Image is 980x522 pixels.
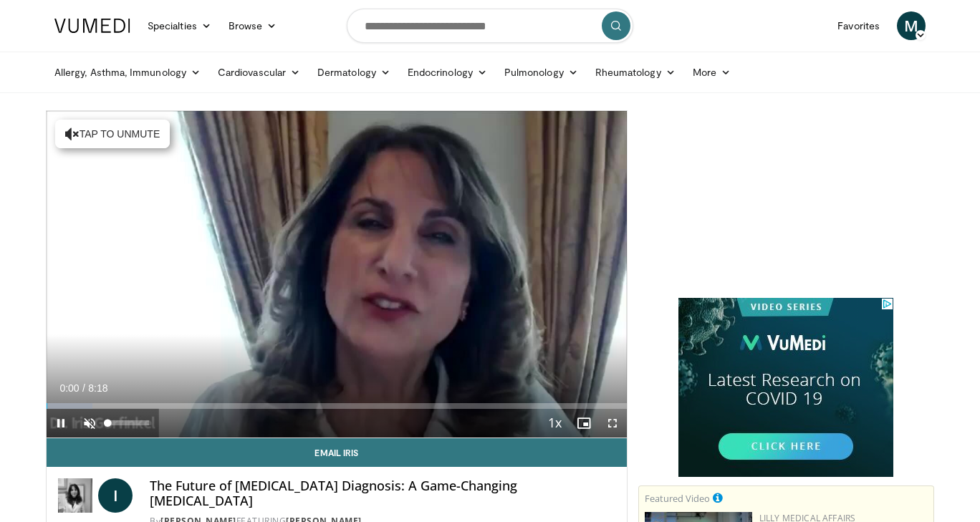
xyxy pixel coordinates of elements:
small: Featured Video [645,492,710,505]
div: Progress Bar [47,403,627,409]
a: Browse [220,11,286,40]
a: Rheumatology [587,58,684,87]
button: Unmute [75,409,104,438]
a: Pulmonology [496,58,587,87]
h4: The Future of [MEDICAL_DATA] Diagnosis: A Game-Changing [MEDICAL_DATA] [150,478,615,509]
video-js: Video Player [47,111,627,438]
button: Playback Rate [541,409,570,438]
a: Endocrinology [399,58,496,87]
span: / [82,382,85,394]
div: Volume Level [107,420,148,425]
a: I [98,478,133,513]
button: Pause [47,409,75,438]
iframe: Advertisement [678,298,893,477]
span: 0:00 [59,382,79,394]
button: Enable picture-in-picture mode [570,409,598,438]
img: Dr. Iris Gorfinkel [58,478,92,513]
a: Favorites [829,11,888,40]
a: Allergy, Asthma, Immunology [46,58,209,87]
a: M [897,11,926,40]
button: Tap to unmute [55,120,170,148]
a: Specialties [139,11,220,40]
button: Fullscreen [598,409,627,438]
a: Cardiovascular [209,58,309,87]
a: More [684,58,739,87]
input: Search topics, interventions [347,9,633,43]
img: VuMedi Logo [54,19,130,33]
span: 8:18 [88,382,107,394]
a: Dermatology [309,58,399,87]
iframe: Advertisement [678,110,893,289]
a: Email Iris [47,438,627,467]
